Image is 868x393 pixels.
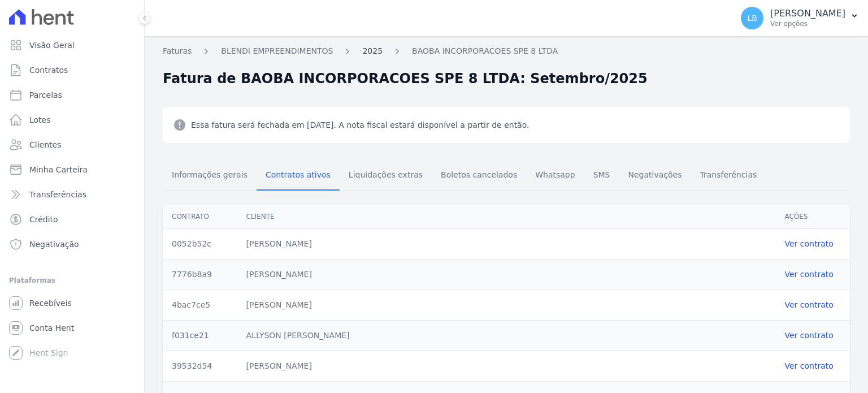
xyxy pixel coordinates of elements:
a: Ver contrato [784,238,841,250]
dd: [PERSON_NAME] [246,299,767,311]
dd: ALLYSON [PERSON_NAME] [246,330,767,342]
div: Plataformas [9,274,135,287]
a: Ver contrato [784,269,841,280]
a: Faturas [163,45,192,57]
span: Whatsapp [528,163,581,186]
dd: Contrato [172,211,228,222]
span: Contratos ativos [259,163,337,186]
span: SMS [587,163,617,186]
dd: 7776b8a9 [172,269,228,280]
dd: Ações [784,211,841,222]
span: Negativações [621,163,688,186]
button: LB [PERSON_NAME] Ver opções [732,2,868,34]
nav: Breadcrumb [163,45,850,64]
a: Transferências [691,161,766,191]
a: Visão Geral [5,34,140,57]
a: Ver contrato [784,299,841,311]
span: Parcelas [29,89,62,101]
span: Clientes [29,139,61,150]
a: Liquidações extras [340,161,432,191]
span: Essa fatura será fechada em [DATE]. A nota fiscal estará disponível a partir de então. [191,118,529,132]
dd: 4bac7ce5 [172,299,228,311]
span: Lotes [29,114,51,126]
span: Recebíveis [29,297,72,309]
span: Boletos cancelados [434,163,524,186]
a: Clientes [5,133,140,156]
span: LB [747,14,757,22]
a: Ver contrato [784,360,841,372]
dd: [PERSON_NAME] [246,269,767,280]
a: Whatsapp [526,161,584,191]
a: Negativação [5,233,140,256]
a: Recebíveis [5,292,140,314]
span: Informações gerais [165,163,254,186]
a: Crédito [5,208,140,231]
a: Minha Carteira [5,158,140,181]
p: Ver opções [770,19,845,28]
span: Liquidações extras [342,163,429,186]
span: Minha Carteira [29,164,88,175]
dd: 0052b52c [172,238,228,250]
span: Transferências [29,189,86,200]
a: Transferências [5,183,140,206]
dd: Cliente [246,211,767,222]
a: Boletos cancelados [432,161,526,191]
a: Conta Hent [5,317,140,339]
a: SMS [584,161,619,191]
a: Contratos [5,59,140,81]
span: Crédito [29,214,58,225]
span: Negativação [29,239,79,250]
span: Contratos [29,64,68,76]
a: Lotes [5,109,140,131]
a: Parcelas [5,84,140,106]
span: Visão Geral [29,40,75,51]
h2: Fatura de BAOBA INCORPORACOES SPE 8 LTDA: Setembro/2025 [163,68,648,89]
a: 2025 [362,45,383,57]
dd: 39532d54 [172,360,228,372]
a: Negativações [619,161,691,191]
dd: [PERSON_NAME] [246,360,767,372]
a: Ver contrato [784,330,841,342]
a: Contratos ativos [257,161,340,191]
span: Conta Hent [29,322,74,334]
a: BLENDI EMPREENDIMENTOS [221,45,333,57]
span: Transferências [693,163,763,186]
dd: [PERSON_NAME] [246,238,767,250]
a: Informações gerais [163,161,257,191]
p: [PERSON_NAME] [770,8,845,19]
a: BAOBA INCORPORACOES SPE 8 LTDA [412,45,558,57]
dd: f031ce21 [172,330,228,342]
